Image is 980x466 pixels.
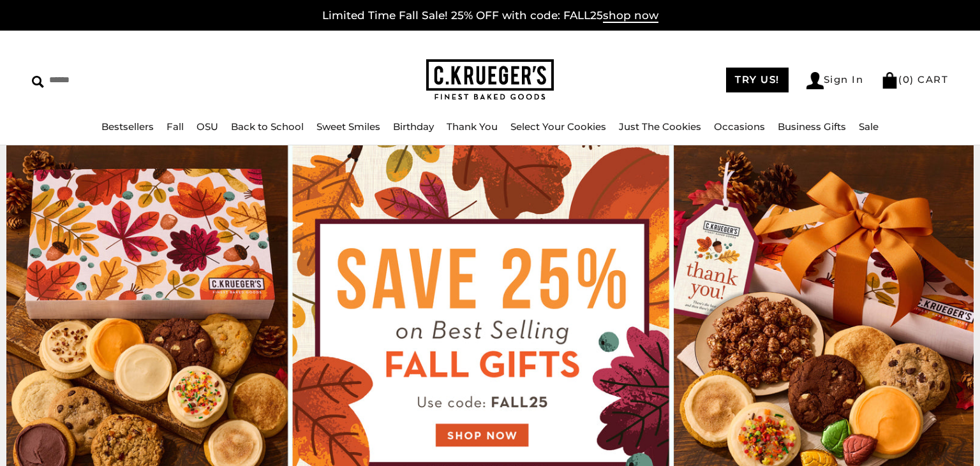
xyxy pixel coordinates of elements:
a: Bestsellers [101,120,154,133]
a: Fall [167,120,184,133]
a: OSU [197,120,218,133]
a: Sweet Smiles [316,120,380,133]
span: shop now [603,9,658,23]
a: Limited Time Fall Sale! 25% OFF with code: FALL25shop now [322,9,658,23]
a: Business Gifts [778,120,846,133]
a: TRY US! [726,68,789,92]
a: (0) CART [881,73,948,85]
a: Occasions [714,120,765,133]
a: Back to School [231,120,304,133]
a: Select Your Cookies [510,120,606,133]
img: Search [32,76,44,88]
input: Search [32,70,249,90]
a: Just The Cookies [619,120,701,133]
a: Sign In [806,72,864,89]
img: C.KRUEGER'S [426,59,554,101]
img: Account [806,72,824,89]
a: Sale [859,120,879,133]
a: Thank You [447,120,498,133]
img: Bag [881,72,898,89]
span: 0 [903,73,910,85]
a: Birthday [393,120,434,133]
